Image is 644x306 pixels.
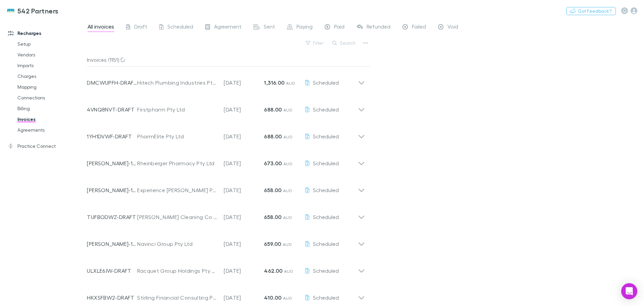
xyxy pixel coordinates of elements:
p: [DATE] [224,79,264,87]
span: Scheduled [313,214,339,220]
div: Experience [PERSON_NAME] Pty Ltd [137,186,217,194]
p: [DATE] [224,267,264,275]
span: AUD [283,215,292,220]
span: Draft [134,23,147,32]
p: 4VNQ8NVT-DRAFT [87,105,137,114]
span: Void [447,23,458,32]
span: AUD [284,269,293,274]
div: Hitech Plumbing Industries Pty Ltd [137,79,217,87]
a: Imports [11,60,91,71]
span: Scheduled [313,241,339,247]
strong: 658.00 [264,214,281,220]
div: 4VNQ8NVT-DRAFTFirstpharm Pty Ltd[DATE]688.00 AUDScheduled [82,93,370,120]
a: Charges [11,71,91,82]
span: All invoices [88,23,114,32]
img: 542 Partners's Logo [7,7,15,15]
span: Scheduled [313,133,339,139]
strong: 658.00 [264,187,281,193]
p: [DATE] [224,294,264,302]
p: HKXSFBW2-DRAFT [87,294,137,302]
strong: 410.00 [264,294,281,301]
strong: 462.00 [264,267,282,274]
span: Sent [264,23,275,32]
span: Scheduled [313,106,339,113]
a: Invoices [11,114,91,125]
div: [PERSON_NAME]-1652Experience [PERSON_NAME] Pty Ltd[DATE]658.00 AUDScheduled [82,174,370,201]
button: Search [329,39,360,47]
span: Agreement [214,23,241,32]
span: Scheduled [313,79,339,86]
div: Racquet Group Holdings Pty Ltd [137,267,217,275]
span: Failed [412,23,426,32]
span: Scheduled [313,160,339,166]
p: [PERSON_NAME]-1532 [87,240,137,248]
a: Setup [11,39,91,49]
span: AUD [283,161,292,166]
div: Firstpharm Pty Ltd [137,105,217,114]
a: Vendors [11,49,91,60]
a: Recharges [1,28,91,39]
p: [DATE] [224,132,264,140]
div: [PERSON_NAME]-1532Navinci Group Pty Ltd[DATE]659.00 AUDScheduled [82,228,370,255]
span: AUD [286,81,295,86]
div: [PERSON_NAME] Cleaning Co Pty Ltd [137,213,217,221]
p: ULXLE6JW-DRAFT [87,267,137,275]
div: ULXLE6JW-DRAFTRacquet Group Holdings Pty Ltd[DATE]462.00 AUDScheduled [82,255,370,281]
div: Stirling Financial Consulting Pty Ltd [137,294,217,302]
a: 542 Partners [3,3,63,19]
p: [PERSON_NAME]-1652 [87,186,137,194]
a: Billing [11,103,91,114]
strong: 673.00 [264,160,282,167]
div: TUFBODWZ-DRAFT[PERSON_NAME] Cleaning Co Pty Ltd[DATE]658.00 AUDScheduled [82,201,370,228]
p: [PERSON_NAME]-1646 [87,159,137,167]
button: Got Feedback? [566,7,616,15]
span: AUD [283,296,292,301]
a: Agreements [11,125,91,135]
span: AUD [283,188,292,193]
span: Scheduled [313,294,339,301]
p: 1YH1DVWF-DRAFT [87,132,137,140]
strong: 688.00 [264,106,282,113]
strong: 688.00 [264,133,282,140]
span: Refunded [367,23,390,32]
h3: 542 Partners [17,7,59,15]
a: Mapping [11,82,91,92]
p: [DATE] [224,213,264,221]
div: Navinci Group Pty Ltd [137,240,217,248]
span: Scheduled [313,267,339,274]
p: [DATE] [224,240,264,248]
div: [PERSON_NAME]-1646Rheinberger Pharmacy Pty Ltd[DATE]673.00 AUDScheduled [82,147,370,174]
div: PharmElite Pty Ltd [137,132,217,140]
div: 1YH1DVWF-DRAFTPharmElite Pty Ltd[DATE]688.00 AUDScheduled [82,120,370,147]
span: Paying [297,23,313,32]
a: Practice Connect [1,141,91,151]
p: [DATE] [224,186,264,194]
span: AUD [283,107,292,113]
p: [DATE] [224,159,264,167]
button: Filter [302,39,328,47]
strong: 659.00 [264,241,281,247]
div: Rheinberger Pharmacy Pty Ltd [137,159,217,167]
span: AUD [283,242,292,247]
span: Paid [334,23,344,32]
p: TUFBODWZ-DRAFT [87,213,137,221]
p: [DATE] [224,105,264,114]
p: DMCWUPFH-DRAFT [87,79,137,87]
div: DMCWUPFH-DRAFTHitech Plumbing Industries Pty Ltd[DATE]1,316.00 AUDScheduled [82,67,370,93]
div: Open Intercom Messenger [621,283,637,299]
a: Connections [11,92,91,103]
strong: 1,316.00 [264,79,284,86]
span: Scheduled [167,23,193,32]
span: AUD [283,134,292,139]
span: Scheduled [313,187,339,193]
